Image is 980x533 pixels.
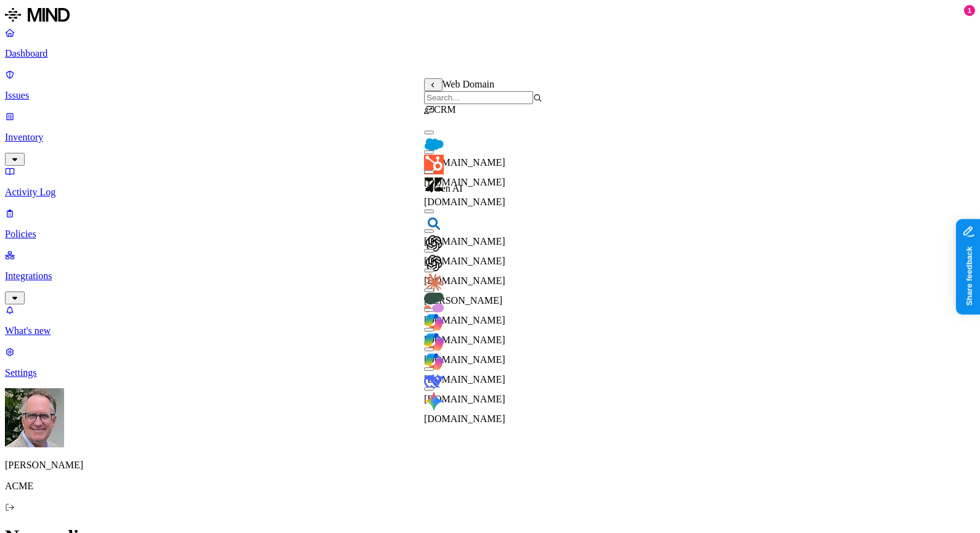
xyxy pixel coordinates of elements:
img: gemini.google.com favicon [424,391,444,411]
a: Dashboard [5,27,975,59]
p: Settings [5,367,975,378]
img: copilot.microsoft.com favicon [424,332,444,352]
p: ACME [5,481,975,492]
p: Integrations [5,271,975,282]
img: hubspot.com favicon [424,155,444,174]
img: Greg Stolhand [5,388,64,447]
img: salesforce.com favicon [424,135,444,155]
p: Inventory [5,132,975,143]
img: chat.openai.com favicon [424,234,444,253]
p: Activity Log [5,187,975,198]
span: Web Domain [443,79,494,89]
img: cohere.com favicon [424,293,444,312]
p: Policies [5,229,975,240]
p: What's new [5,325,975,336]
a: MIND [5,5,975,27]
span: [DOMAIN_NAME] [424,197,505,207]
img: MIND [5,5,70,25]
img: copilot.cloud.microsoft favicon [424,312,444,332]
div: 1 [964,5,975,16]
a: Policies [5,208,975,240]
img: chatgpt.com favicon [424,253,444,273]
a: What's new [5,304,975,336]
span: [DOMAIN_NAME] [424,413,505,424]
a: Issues [5,69,975,101]
img: bing.com favicon [424,214,444,234]
p: Issues [5,90,975,101]
img: claude.ai favicon [424,273,444,293]
div: CRM [424,104,542,115]
img: deepseek.com favicon [424,372,444,391]
a: Inventory [5,111,975,164]
img: zendesk.com favicon [424,174,444,194]
input: Search... [424,91,533,104]
a: Settings [5,346,975,378]
a: Integrations [5,250,975,303]
img: m365.cloud.microsoft favicon [424,352,444,372]
a: Activity Log [5,166,975,198]
p: Dashboard [5,48,975,59]
div: Gen AI [424,183,542,194]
